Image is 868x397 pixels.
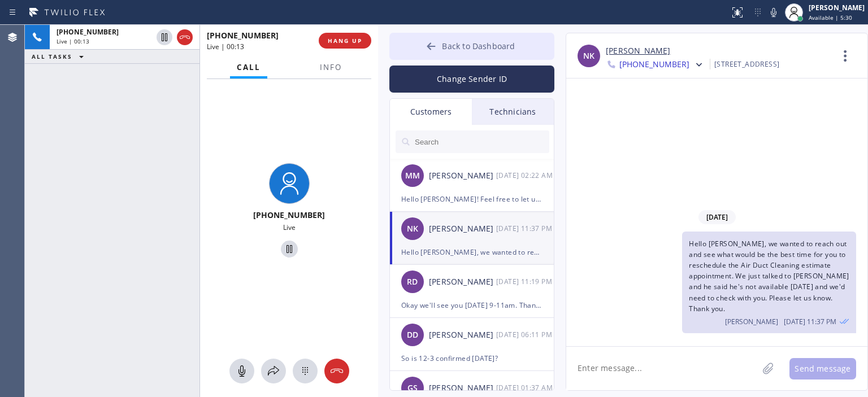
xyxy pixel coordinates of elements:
[809,3,865,12] div: [PERSON_NAME]
[283,223,296,232] span: Live
[389,66,554,93] button: Change Sender ID
[619,59,689,72] span: [PHONE_NUMBER]
[401,246,542,259] div: Hello [PERSON_NAME], we wanted to reach out and see what would be the best time for you to resche...
[390,99,472,125] div: Customers
[25,50,95,63] button: ALL TASKS
[496,328,555,341] div: 08/11/2025 9:11 AM
[57,37,89,45] span: Live | 00:13
[207,42,244,51] span: Live | 00:13
[293,359,318,383] button: Open dialpad
[809,14,852,21] span: Available | 5:30
[496,381,555,394] div: 08/08/2025 9:37 AM
[324,359,349,383] button: Hang up
[784,317,836,326] span: [DATE] 11:37 PM
[157,29,172,45] button: Hold Customer
[207,30,279,41] span: [PHONE_NUMBER]
[401,193,542,206] div: Hello [PERSON_NAME]! Feel free to let us know here what would be the best day for you to schedule...
[472,99,554,125] div: Technicians
[229,359,254,383] button: Mute
[319,33,371,49] button: HANG UP
[401,352,542,365] div: So is 12-3 confirmed [DATE]?
[725,317,778,326] span: [PERSON_NAME]
[429,329,496,342] div: [PERSON_NAME]
[407,382,418,395] span: GS
[230,56,267,78] button: Call
[313,56,349,78] button: Info
[789,358,856,379] button: Send message
[405,169,420,182] span: MM
[429,382,496,395] div: [PERSON_NAME]
[442,41,515,51] span: Back to Dashboard
[320,62,342,72] span: Info
[583,50,594,63] span: NK
[714,58,779,71] div: [STREET_ADDRESS]
[429,223,496,235] div: [PERSON_NAME]
[32,53,72,60] span: ALL TASKS
[698,210,736,224] span: [DATE]
[682,232,856,333] div: 08/11/2025 9:37 AM
[407,329,418,342] span: DD
[407,223,418,235] span: NK
[606,45,670,58] a: [PERSON_NAME]
[261,359,286,383] button: Open directory
[401,299,542,312] div: Okay we'll see you [DATE] 9-11am. Thank you.
[253,210,325,220] span: [PHONE_NUMBER]
[281,241,298,258] button: Hold Customer
[414,130,549,153] input: Search
[496,169,555,182] div: 08/11/2025 9:22 AM
[57,27,119,37] span: [PHONE_NUMBER]
[407,276,418,289] span: RD
[429,276,496,289] div: [PERSON_NAME]
[766,5,782,20] button: Mute
[429,169,496,182] div: [PERSON_NAME]
[237,62,261,72] span: Call
[177,29,193,45] button: Hang up
[389,33,554,60] button: Back to Dashboard
[328,37,362,45] span: HANG UP
[496,275,555,288] div: 08/11/2025 9:19 AM
[689,239,849,313] span: Hello [PERSON_NAME], we wanted to reach out and see what would be the best time for you to resche...
[496,222,555,235] div: 08/11/2025 9:37 AM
